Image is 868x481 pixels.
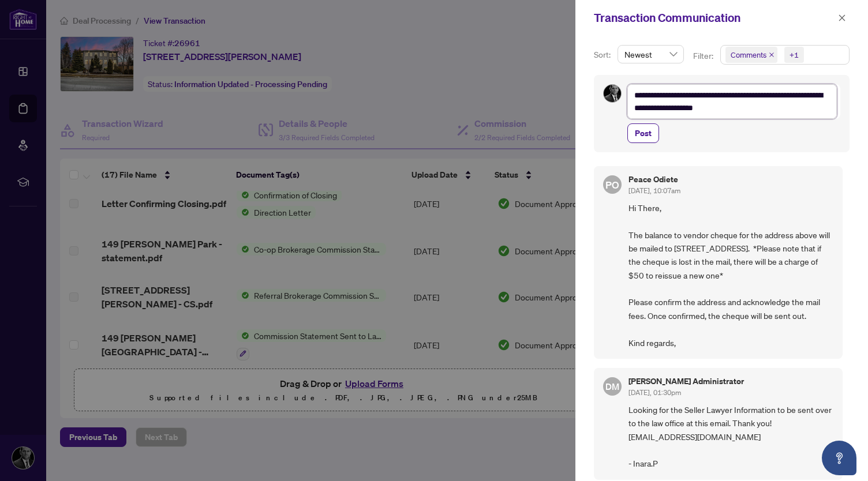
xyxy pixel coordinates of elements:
span: PO [605,176,619,192]
span: Comments [731,49,766,61]
span: [DATE], 01:30pm [628,388,681,397]
div: Transaction Communication [594,9,835,27]
p: Filter: [693,50,715,62]
span: Hi There, The balance to vendor cheque for the address above will be mailed to [STREET_ADDRESS]. ... [628,201,833,350]
div: +1 [790,49,799,61]
span: close [769,52,775,58]
p: Sort: [594,48,613,61]
h5: Peace Odiete [628,175,680,183]
span: Looking for the Seller Lawyer Information to be sent over to the law office at this email. Thank ... [628,403,833,471]
button: Open asap [822,441,856,475]
span: Comments [725,47,777,63]
img: Profile Icon [604,85,621,102]
span: Post [635,124,652,142]
span: DM [605,379,619,393]
h5: [PERSON_NAME] Administrator [628,377,744,385]
button: Post [627,123,659,143]
span: Newest [624,46,677,63]
span: close [838,14,846,22]
span: [DATE], 10:07am [628,186,680,195]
